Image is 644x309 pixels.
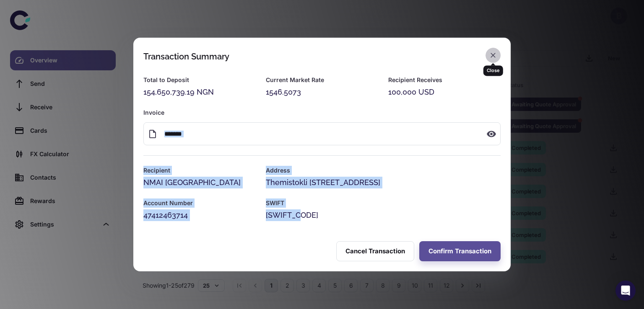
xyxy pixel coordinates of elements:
[266,86,378,98] div: 1546.5073
[143,209,256,221] div: 47412463714
[143,177,256,188] div: NMAI [GEOGRAPHIC_DATA]
[143,108,501,117] h6: Invoice
[336,241,414,261] button: Cancel Transaction
[483,65,503,76] div: Close
[266,75,378,85] h6: Current Market Rate
[388,75,501,85] h6: Recipient Receives
[143,51,229,62] div: Transaction Summary
[143,166,256,175] h6: Recipient
[615,281,636,301] div: Open Intercom Messenger
[266,177,501,188] div: Themistokli [STREET_ADDRESS]
[266,166,501,175] h6: Address
[266,209,501,221] div: [SWIFT_CODE]
[419,241,501,261] button: Confirm Transaction
[266,198,501,208] h6: SWIFT
[388,86,501,98] div: 100,000 USD
[143,75,256,85] h6: Total to Deposit
[143,198,256,208] h6: Account Number
[143,86,256,98] div: 154,650,739.19 NGN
